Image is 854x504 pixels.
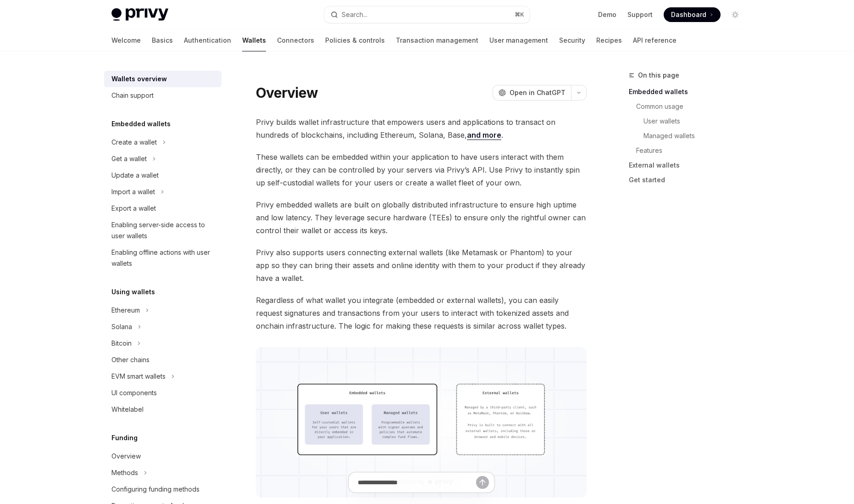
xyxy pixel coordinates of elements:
[493,85,571,101] button: Open in ChatGPT
[111,338,132,349] div: Bitcoin
[104,71,222,87] a: Wallets overview
[256,246,587,285] span: Privy also supports users connecting external wallets (like Metamask or Phantom) to your app so t...
[633,29,677,51] a: API reference
[476,476,489,489] button: Send message
[664,7,721,22] a: Dashboard
[342,9,367,20] div: Search...
[104,87,222,104] a: Chain support
[629,173,750,187] a: Get started
[104,167,222,184] a: Update a wallet
[111,387,157,398] div: UI components
[111,484,200,495] div: Configuring funding methods
[111,321,132,332] div: Solana
[111,247,216,269] div: Enabling offline actions with user wallets
[242,29,266,51] a: Wallets
[111,90,154,101] div: Chain support
[111,153,147,164] div: Get a wallet
[152,29,173,51] a: Basics
[643,114,750,129] a: User wallets
[489,29,548,51] a: User management
[638,70,679,81] span: On this page
[184,29,231,51] a: Authentication
[111,404,144,415] div: Whitelabel
[111,186,155,197] div: Import a wallet
[111,467,138,478] div: Methods
[324,6,530,23] button: Search...⌘K
[510,88,566,97] span: Open in ChatGPT
[111,305,140,316] div: Ethereum
[396,29,478,51] a: Transaction management
[256,84,318,101] h1: Overview
[629,158,750,173] a: External wallets
[467,130,501,140] a: and more
[111,8,168,21] img: light logo
[256,198,587,237] span: Privy embedded wallets are built on globally distributed infrastructure to ensure high uptime and...
[515,11,524,18] span: ⌘ K
[111,432,138,443] h5: Funding
[728,7,743,22] button: Toggle dark mode
[104,200,222,217] a: Export a wallet
[111,73,167,84] div: Wallets overview
[104,244,222,272] a: Enabling offline actions with user wallets
[596,29,622,51] a: Recipes
[256,151,587,189] span: These wallets can be embedded within your application to have users interact with them directly, ...
[111,203,156,214] div: Export a wallet
[111,219,216,241] div: Enabling server-side access to user wallets
[111,451,141,462] div: Overview
[104,448,222,465] a: Overview
[256,347,587,498] img: images/walletoverview.png
[104,217,222,244] a: Enabling server-side access to user wallets
[104,352,222,368] a: Other chains
[111,286,155,297] h5: Using wallets
[325,29,385,51] a: Policies & controls
[627,10,653,19] a: Support
[256,116,587,141] span: Privy builds wallet infrastructure that empowers users and applications to transact on hundreds o...
[277,29,314,51] a: Connectors
[104,385,222,401] a: UI components
[636,99,750,114] a: Common usage
[629,84,750,99] a: Embedded wallets
[104,481,222,498] a: Configuring funding methods
[643,129,750,143] a: Managed wallets
[111,118,171,129] h5: Embedded wallets
[111,371,166,382] div: EVM smart wallets
[559,29,585,51] a: Security
[671,10,706,19] span: Dashboard
[636,143,750,158] a: Features
[104,401,222,418] a: Whitelabel
[598,10,616,19] a: Demo
[256,294,587,332] span: Regardless of what wallet you integrate (embedded or external wallets), you can easily request si...
[111,354,150,365] div: Other chains
[111,137,157,148] div: Create a wallet
[111,170,159,181] div: Update a wallet
[111,29,141,51] a: Welcome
